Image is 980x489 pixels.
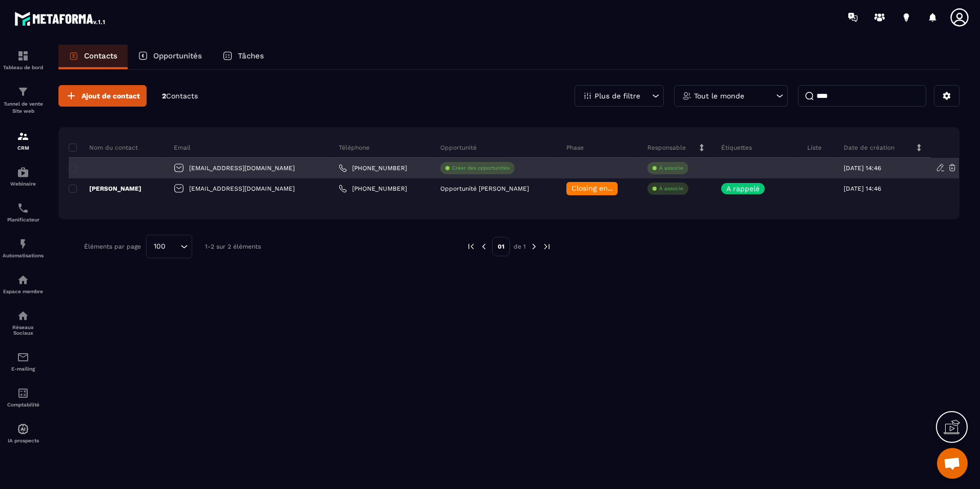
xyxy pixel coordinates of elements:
[571,184,630,192] span: Closing en cours
[3,217,44,222] p: Planificateur
[726,185,760,192] p: A rappelé
[659,165,683,172] p: À associe
[212,45,274,69] a: Tâches
[844,144,894,152] p: Date de création
[3,379,44,415] a: accountantaccountantComptabilité
[3,65,44,70] p: Tableau de bord
[595,92,640,99] p: Plus de filtre
[17,387,29,399] img: accountant
[3,438,44,443] p: IA prospects
[339,185,407,193] a: [PHONE_NUMBER]
[150,241,169,252] span: 100
[3,289,44,294] p: Espace membre
[69,185,141,193] p: [PERSON_NAME]
[3,194,44,230] a: schedulerschedulerPlanificateur
[146,235,192,258] div: Search for option
[694,92,744,99] p: Tout le monde
[452,165,509,172] p: Créer des opportunités
[58,45,128,69] a: Contacts
[153,51,202,60] p: Opportunités
[166,92,198,100] span: Contacts
[3,181,44,187] p: Webinaire
[3,78,44,123] a: formationformationTunnel de vente Site web
[3,123,44,158] a: formationformationCRM
[17,166,29,178] img: automations
[466,242,476,251] img: prev
[3,402,44,407] p: Comptabilité
[3,100,44,115] p: Tunnel de vente Site web
[128,45,212,69] a: Opportunités
[17,50,29,62] img: formation
[174,144,191,152] p: Email
[3,253,44,258] p: Automatisations
[3,366,44,372] p: E-mailing
[17,351,29,363] img: email
[492,237,510,256] p: 01
[807,144,822,152] p: Liste
[659,185,683,192] p: À associe
[647,144,686,152] p: Responsable
[440,185,529,192] p: Opportunité [PERSON_NAME]
[17,274,29,286] img: automations
[339,164,407,172] a: [PHONE_NUMBER]
[440,144,477,152] p: Opportunité
[721,144,752,152] p: Étiquettes
[3,145,44,151] p: CRM
[205,243,261,250] p: 1-2 sur 2 éléments
[17,130,29,142] img: formation
[844,185,881,192] p: [DATE] 14:46
[17,423,29,435] img: automations
[3,302,44,343] a: social-networksocial-networkRéseaux Sociaux
[529,242,539,251] img: next
[3,230,44,266] a: automationsautomationsAutomatisations
[17,86,29,98] img: formation
[479,242,488,251] img: prev
[542,242,552,251] img: next
[84,51,117,60] p: Contacts
[339,144,370,152] p: Téléphone
[3,324,44,336] p: Réseaux Sociaux
[169,241,178,252] input: Search for option
[17,238,29,250] img: automations
[844,165,881,172] p: [DATE] 14:46
[84,243,141,250] p: Éléments par page
[81,91,140,101] span: Ajout de contact
[566,144,584,152] p: Phase
[58,85,147,107] button: Ajout de contact
[162,91,198,101] p: 2
[14,9,107,28] img: logo
[17,202,29,214] img: scheduler
[69,144,138,152] p: Nom du contact
[3,343,44,379] a: emailemailE-mailing
[238,51,264,60] p: Tâches
[937,448,968,479] div: Ouvrir le chat
[3,158,44,194] a: automationsautomationsWebinaire
[3,266,44,302] a: automationsautomationsEspace membre
[3,42,44,78] a: formationformationTableau de bord
[514,242,526,251] p: de 1
[17,310,29,322] img: social-network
